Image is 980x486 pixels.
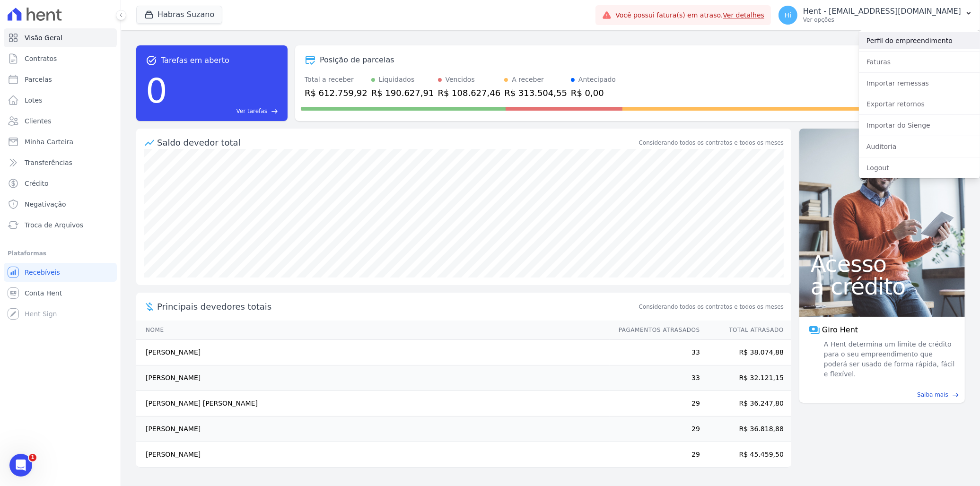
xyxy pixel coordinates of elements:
iframe: Intercom live chat [9,454,32,477]
td: 33 [610,340,700,365]
a: Negativação [4,195,117,214]
a: Conta Hent [4,284,117,303]
span: Conta Hent [25,288,62,298]
div: Saldo devedor total [157,136,637,149]
div: A receber [512,75,544,85]
span: Negativação [25,200,66,209]
span: Tarefas em aberto [161,55,229,66]
a: Exportar retornos [859,95,980,113]
span: a crédito [811,275,954,298]
span: Principais devedores totais [157,300,637,313]
span: task_alt [146,55,157,66]
div: R$ 612.759,92 [305,87,367,99]
td: R$ 38.074,88 [700,340,791,365]
a: Transferências [4,153,117,172]
td: 33 [610,365,700,391]
span: Hi [785,12,791,18]
button: Habras Suzano [136,6,222,24]
a: Importar remessas [859,75,980,92]
td: [PERSON_NAME] [PERSON_NAME] [136,391,610,417]
td: [PERSON_NAME] [136,365,610,391]
th: Nome [136,321,610,340]
td: R$ 32.121,15 [700,365,791,391]
span: Minha Carteira [25,137,73,147]
div: Posição de parcelas [320,54,394,66]
span: Acesso [811,252,954,275]
a: Visão Geral [4,28,117,47]
div: Plataformas [8,248,113,259]
span: Parcelas [25,75,52,84]
span: Você possui fatura(s) em atraso. [615,10,764,20]
span: Considerando todos os contratos e todos os meses [639,303,784,311]
span: east [952,391,959,399]
span: Clientes [25,116,51,126]
div: Antecipado [578,75,616,85]
a: Crédito [4,174,117,193]
a: Contratos [4,49,117,68]
a: Faturas [859,53,980,70]
span: Giro Hent [822,324,858,336]
a: Troca de Arquivos [4,216,117,234]
div: 0 [146,66,167,115]
td: [PERSON_NAME] [136,417,610,442]
div: Vencidos [446,75,475,85]
td: R$ 45.459,50 [700,442,791,468]
td: [PERSON_NAME] [136,442,610,468]
span: Transferências [25,158,72,167]
a: Parcelas [4,70,117,89]
span: 1 [29,454,36,461]
a: Lotes [4,91,117,110]
a: Logout [859,159,980,176]
td: R$ 36.247,80 [700,391,791,417]
span: Recebíveis [25,268,60,277]
span: Contratos [25,54,57,63]
a: Clientes [4,112,117,130]
span: A Hent determina um limite de crédito para o seu empreendimento que poderá ser usado de forma ráp... [822,339,955,379]
div: R$ 108.627,46 [438,87,501,99]
button: Hi Hent - [EMAIL_ADDRESS][DOMAIN_NAME] Ver opções [771,2,980,28]
div: R$ 0,00 [571,87,616,99]
span: Troca de Arquivos [25,220,83,230]
th: Total Atrasado [700,321,791,340]
td: 29 [610,391,700,417]
p: Ver opções [803,16,961,24]
a: Minha Carteira [4,132,117,151]
span: east [271,108,278,115]
div: R$ 313.504,55 [504,87,567,99]
th: Pagamentos Atrasados [610,321,700,340]
a: Auditoria [859,138,980,155]
p: Hent - [EMAIL_ADDRESS][DOMAIN_NAME] [803,7,961,16]
span: Visão Geral [25,33,62,43]
td: 29 [610,442,700,468]
div: Liquidados [379,75,415,85]
div: Considerando todos os contratos e todos os meses [639,139,784,147]
div: R$ 190.627,91 [371,87,434,99]
span: Crédito [25,179,49,188]
a: Recebíveis [4,263,117,282]
a: Ver tarefas east [171,107,278,115]
a: Perfil do empreendimento [859,32,980,49]
span: Ver tarefas [236,107,267,115]
a: Ver detalhes [723,11,764,19]
div: Total a receber [305,75,367,85]
td: [PERSON_NAME] [136,340,610,365]
span: Saiba mais [917,391,948,399]
td: R$ 36.818,88 [700,417,791,442]
td: 29 [610,417,700,442]
a: Saiba mais east [805,391,959,399]
a: Importar do Sienge [859,117,980,134]
span: Lotes [25,95,43,105]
